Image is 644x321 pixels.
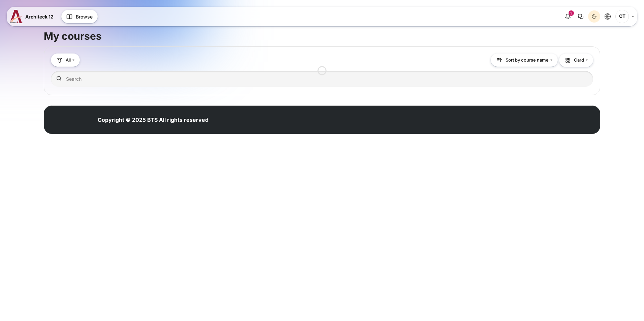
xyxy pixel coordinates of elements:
section: Content [44,20,600,95]
button: Display drop-down menu [559,53,593,67]
input: Search [51,71,593,87]
span: Chayanun Techaworawitayakoon [615,10,629,23]
span: Architeck 12 [25,13,54,20]
div: 3 [569,10,574,16]
a: A12 A12 Architeck 12 [10,10,56,23]
span: All [66,57,71,64]
strong: Copyright © 2025 BTS All rights reserved [98,116,208,123]
img: A12 [10,10,23,23]
div: Dark Mode [589,11,599,22]
h1: My courses [44,30,102,43]
span: Card [565,57,584,64]
button: Sorting drop-down menu [491,53,558,67]
button: Browse [61,10,98,23]
span: Sort by course name [506,57,549,64]
div: Show notification window with 3 new notifications [562,10,574,23]
button: Grouping drop-down menu [51,53,80,67]
button: There are 0 unread conversations [575,10,587,23]
a: User menu [615,10,634,23]
button: Languages [602,10,614,23]
span: Browse [76,13,93,20]
div: Course overview controls [51,53,593,88]
section: Course overview [44,46,600,95]
button: Light Mode Dark Mode [588,10,600,23]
